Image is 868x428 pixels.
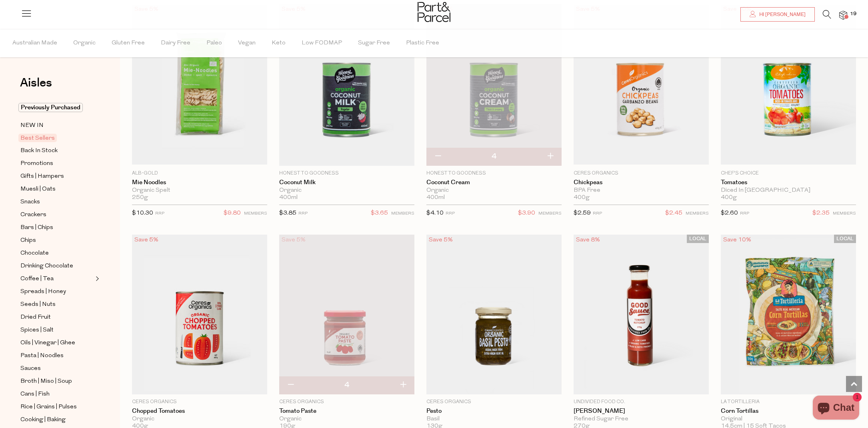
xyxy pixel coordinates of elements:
[155,211,164,216] small: RRP
[740,7,815,22] a: Hi [PERSON_NAME]
[20,351,93,361] a: Pasta | Noodles
[20,287,66,297] span: Spreads | Honey
[721,194,737,201] span: 400g
[721,187,856,194] div: Diced In [GEOGRAPHIC_DATA]
[20,287,93,297] a: Spreads | Honey
[20,184,93,194] a: Muesli | Oats
[279,210,296,216] span: $3.85
[20,274,93,284] a: Coffee | Tea
[426,398,562,406] p: Ceres Organics
[721,210,738,216] span: $2.60
[757,11,806,18] span: Hi [PERSON_NAME]
[721,179,856,186] a: Tomatoes
[20,121,93,131] a: NEW IN
[20,364,41,374] span: Sauces
[574,408,709,415] a: [PERSON_NAME]
[665,208,682,219] span: $2.45
[810,396,862,422] inbox-online-store-chat: Shopify online store chat
[20,402,77,412] span: Rice | Grains | Pulses
[574,187,709,194] div: BPA Free
[20,103,93,113] a: Previously Purchased
[20,235,93,245] a: Chips
[721,235,856,394] img: Corn Tortillas
[20,236,36,245] span: Chips
[833,211,856,216] small: MEMBERS
[132,416,267,423] div: Organic
[20,159,93,169] a: Promotions
[20,377,72,386] span: Broth | Miso | Soup
[20,133,93,143] a: Best Sellers
[20,146,93,156] a: Back In Stock
[206,29,222,57] span: Paleo
[20,159,53,169] span: Promotions
[574,179,709,186] a: Chickpeas
[132,210,153,216] span: $10.30
[20,390,50,399] span: Cans | Fish
[20,210,93,220] a: Crackers
[721,170,856,177] p: Chef's Choice
[73,29,96,57] span: Organic
[721,5,856,165] img: Tomatoes
[279,194,298,201] span: 400ml
[238,29,256,57] span: Vegan
[20,121,44,131] span: NEW IN
[686,211,709,216] small: MEMBERS
[20,249,49,258] span: Chocolate
[574,170,709,177] p: Ceres Organics
[279,235,414,394] img: Tomato Paste
[20,326,54,335] span: Spices | Salt
[426,179,562,186] a: Coconut Cream
[132,194,148,201] span: 250g
[279,398,414,406] p: Ceres Organics
[426,235,562,394] img: Pesto
[279,416,414,423] div: Organic
[426,194,445,201] span: 400ml
[20,300,56,309] span: Seeds | Nuts
[593,211,602,216] small: RRP
[358,29,390,57] span: Sugar Free
[298,211,308,216] small: RRP
[20,210,46,220] span: Crackers
[132,187,267,194] div: Organic Spelt
[132,408,267,415] a: Chopped Tomatoes
[426,187,562,194] div: Organic
[574,210,591,216] span: $2.59
[132,170,267,177] p: Alb-Gold
[20,223,93,233] a: Bars | Chips
[20,77,52,97] a: Aisles
[518,208,535,219] span: $3.90
[574,235,709,394] img: Tomato Ketchup
[20,299,93,309] a: Seeds | Nuts
[721,398,856,406] p: La Tortilleria
[20,74,52,92] span: Aisles
[20,261,93,271] a: Drinking Chocolate
[132,235,267,394] img: Chopped Tomatoes
[426,408,562,415] a: Pesto
[302,29,342,57] span: Low FODMAP
[834,235,856,243] span: LOCAL
[18,134,57,142] span: Best Sellers
[574,416,709,423] div: Refined Sugar Free
[132,179,267,186] a: Mie Noodles
[20,223,53,233] span: Bars | Chips
[721,408,856,415] a: Corn Tortillas
[20,389,93,399] a: Cans | Fish
[20,274,54,284] span: Coffee | Tea
[406,29,439,57] span: Plastic Free
[574,194,590,201] span: 400g
[279,187,414,194] div: Organic
[391,211,414,216] small: MEMBERS
[574,235,602,245] div: Save 8%
[132,398,267,406] p: Ceres Organics
[279,179,414,186] a: Coconut Milk
[20,313,51,322] span: Dried Fruit
[244,211,267,216] small: MEMBERS
[20,197,93,207] a: Snacks
[538,211,562,216] small: MEMBERS
[426,170,562,177] p: Honest to Goodness
[279,408,414,415] a: Tomato Paste
[426,210,444,216] span: $4.10
[574,5,709,165] img: Chickpeas
[721,416,856,423] div: Original
[20,261,73,271] span: Drinking Chocolate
